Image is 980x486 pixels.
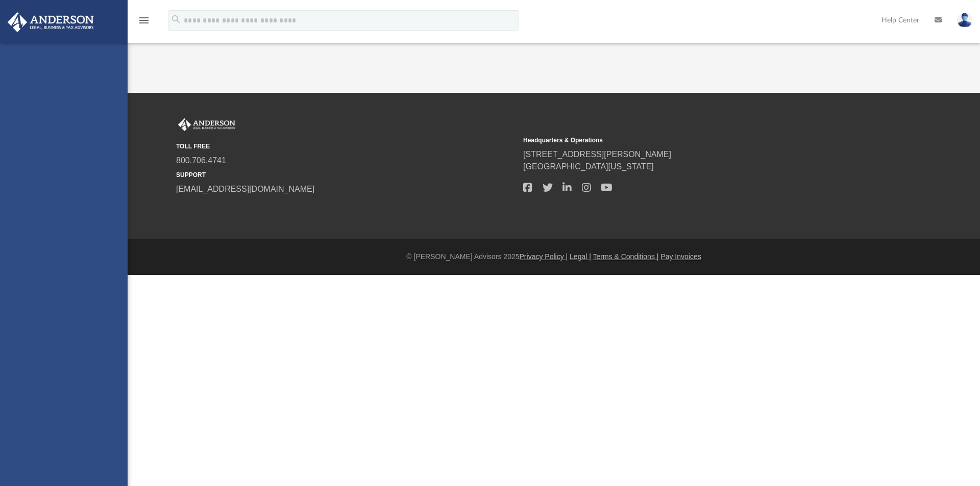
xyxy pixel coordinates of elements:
small: Headquarters & Operations [523,136,863,145]
div: © [PERSON_NAME] Advisors 2025 [128,251,980,262]
a: Terms & Conditions | [593,252,659,261]
i: search [170,14,182,25]
a: Legal | [570,252,591,261]
a: menu [138,19,150,27]
a: [EMAIL_ADDRESS][DOMAIN_NAME] [176,185,314,193]
i: menu [138,14,150,27]
small: TOLL FREE [176,142,516,151]
a: [GEOGRAPHIC_DATA][US_STATE] [523,162,654,171]
a: [STREET_ADDRESS][PERSON_NAME] [523,150,671,159]
img: Anderson Advisors Platinum Portal [176,118,237,132]
a: 800.706.4741 [176,156,226,165]
a: Privacy Policy | [520,252,568,261]
img: Anderson Advisors Platinum Portal [5,12,97,32]
img: User Pic [957,13,972,28]
a: Pay Invoices [660,252,701,261]
small: SUPPORT [176,170,516,180]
